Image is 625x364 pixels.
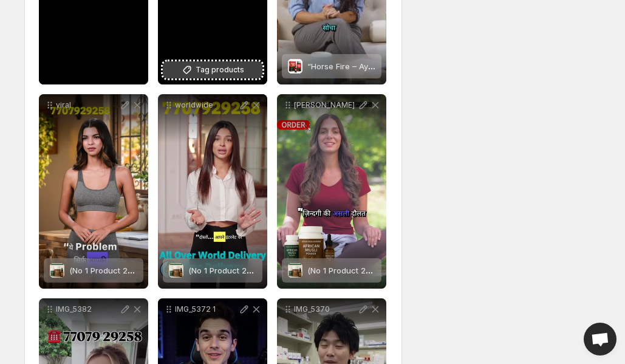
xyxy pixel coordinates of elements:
button: Tag products [163,61,262,78]
img: (No 1 Product 200% Result in 3 Days) Recovery Course 0% To 100% In 60 Days - African Power Booste... [288,263,302,278]
p: IMG_5372 1 [175,304,238,314]
span: Tag products [196,64,244,76]
p: worldwide [175,100,238,110]
span: (No 1 Product 200% Result [DATE]) Recovery Course 0% To 100% [DATE] - African Power Booster for [... [69,266,548,275]
a: Open chat [584,323,616,355]
div: worldwide(No 1 Product 200% Result in 3 Days) Recovery Course 0% To 100% In 60 Days - African Pow... [158,94,267,289]
p: IMG_5382 [56,304,119,314]
img: (No 1 Product 200% Result in 3 Days) Recovery Course 0% To 100% In 60 Days - African Power Booste... [50,263,64,278]
p: viral [56,100,119,110]
span: “Horse Fire – Ayurvedic Power & Stamina Booster (Oil + Tablet Combo)” (50% Off) [307,61,621,71]
div: viral(No 1 Product 200% Result in 3 Days) Recovery Course 0% To 100% In 60 Days - African Power B... [39,94,148,289]
div: [PERSON_NAME](No 1 Product 200% Result in 3 Days) Recovery Course 0% To 100% In 60 Days - African... [277,94,386,289]
p: [PERSON_NAME] [294,100,357,110]
p: IMG_5370 [294,304,357,314]
img: “Horse Fire – Ayurvedic Power & Stamina Booster (Oil + Tablet Combo)” (50% Off) [288,59,302,74]
img: (No 1 Product 200% Result in 3 Days) Recovery Course 0% To 100% In 60 Days - African Power Booste... [169,263,183,278]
